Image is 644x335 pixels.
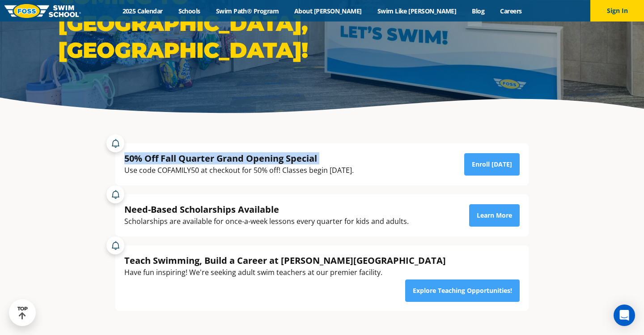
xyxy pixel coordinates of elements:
div: Open Intercom Messenger [614,305,635,326]
div: TOP [17,306,28,320]
a: Blog [464,7,492,15]
div: 50% Off Fall Quarter Grand Opening Special [124,152,354,164]
a: Explore Teaching Opportunities! [405,279,520,302]
div: Teach Swimming, Build a Career at [PERSON_NAME][GEOGRAPHIC_DATA] [124,254,446,266]
a: 2025 Calendar [114,7,170,15]
a: Careers [492,7,530,15]
a: About [PERSON_NAME] [287,7,370,15]
div: Scholarships are available for once-a-week lessons every quarter for kids and adults. [124,215,409,228]
a: Swim Like [PERSON_NAME] [369,7,464,15]
div: Have fun inspiring! We're seeking adult swim teachers at our premier facility. [124,266,446,279]
div: Need-Based Scholarships Available [124,203,409,215]
a: Schools [170,7,208,15]
div: Use code COFAMILY50 at checkout for 50% off! Classes begin [DATE]. [124,164,354,176]
a: Learn More [469,204,520,227]
a: Enroll [DATE] [464,153,520,176]
img: FOSS Swim School Logo [4,4,81,18]
a: Swim Path® Program [208,7,286,15]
